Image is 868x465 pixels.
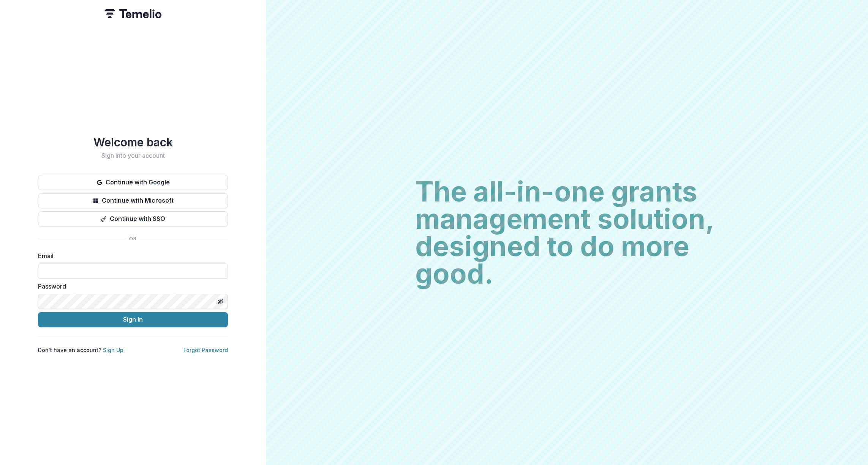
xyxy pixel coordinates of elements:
button: Continue with Microsoft [38,193,228,208]
a: Forgot Password [183,347,228,353]
label: Email [38,251,223,260]
h2: Sign into your account [38,152,228,159]
h1: Welcome back [38,135,228,149]
label: Password [38,282,223,291]
a: Sign Up [103,347,123,353]
button: Toggle password visibility [214,295,226,308]
img: Temelio [104,9,161,18]
button: Continue with SSO [38,211,228,227]
button: Continue with Google [38,175,228,190]
button: Sign In [38,312,228,327]
p: Don't have an account? [38,346,123,354]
